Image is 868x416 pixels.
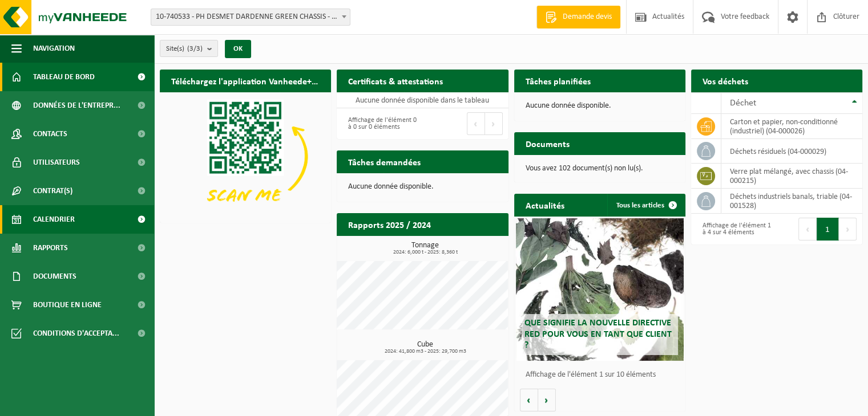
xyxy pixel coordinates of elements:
button: Next [839,218,857,240]
h2: Tâches demandées [337,150,432,173]
span: 10-740533 - PH DESMET DARDENNE GREEN CHASSIS - CHIMAY [151,9,350,26]
td: déchets industriels banals, triable (04-001528) [721,189,862,214]
span: Navigation [33,34,75,63]
p: Aucune donnée disponible. [348,183,496,191]
button: Previous [798,218,817,240]
button: Site(s)(3/3) [160,40,218,57]
span: 2024: 41,800 m3 - 2025: 29,700 m3 [342,349,508,354]
span: Rapports [33,234,68,262]
p: Vous avez 102 document(s) non lu(s). [526,165,674,173]
td: verre plat mélangé, avec chassis (04-000215) [721,164,862,189]
span: Calendrier [33,205,75,234]
button: Volgende [538,389,556,411]
td: carton et papier, non-conditionné (industriel) (04-000026) [721,114,862,139]
span: Tableau de bord [33,63,95,91]
button: Vorige [520,389,538,411]
td: Aucune donnée disponible dans le tableau [337,92,508,108]
span: Utilisateurs [33,148,80,177]
button: Previous [467,112,485,135]
h2: Tâches planifiées [514,70,602,92]
span: 2024: 6,000 t - 2025: 8,360 t [342,250,508,255]
img: Download de VHEPlus App [160,92,331,221]
span: Documents [33,262,76,291]
a: Que signifie la nouvelle directive RED pour vous en tant que client ? [516,218,684,361]
td: déchets résiduels (04-000029) [721,139,862,164]
h2: Vos déchets [691,70,760,92]
button: Next [485,112,503,135]
div: Affichage de l'élément 0 à 0 sur 0 éléments [342,111,417,136]
span: Contrat(s) [33,177,72,205]
div: Affichage de l'élément 1 à 4 sur 4 éléments [697,217,771,242]
h3: Cube [342,341,508,354]
h2: Actualités [514,194,576,216]
h3: Tonnage [342,242,508,255]
span: Boutique en ligne [33,291,102,319]
button: 1 [817,218,839,240]
count: (3/3) [187,45,203,52]
span: Déchet [730,99,756,108]
h2: Documents [514,132,581,154]
a: Demande devis [536,6,620,28]
a: Consulter les rapports [409,235,507,258]
button: OK [225,40,251,58]
p: Affichage de l'élément 1 sur 10 éléments [526,371,680,379]
span: 10-740533 - PH DESMET DARDENNE GREEN CHASSIS - CHIMAY [151,9,350,25]
h2: Téléchargez l'application Vanheede+ maintenant! [160,70,331,92]
span: Conditions d'accepta... [33,319,119,348]
h2: Rapports 2025 / 2024 [337,213,442,235]
a: Tous les articles [607,194,684,217]
span: Site(s) [166,40,203,58]
span: Données de l'entrepr... [33,91,120,120]
p: Aucune donnée disponible. [526,102,674,110]
span: Contacts [33,120,67,148]
span: Que signifie la nouvelle directive RED pour vous en tant que client ? [524,319,672,349]
h2: Certificats & attestations [337,70,454,92]
span: Demande devis [560,11,615,23]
